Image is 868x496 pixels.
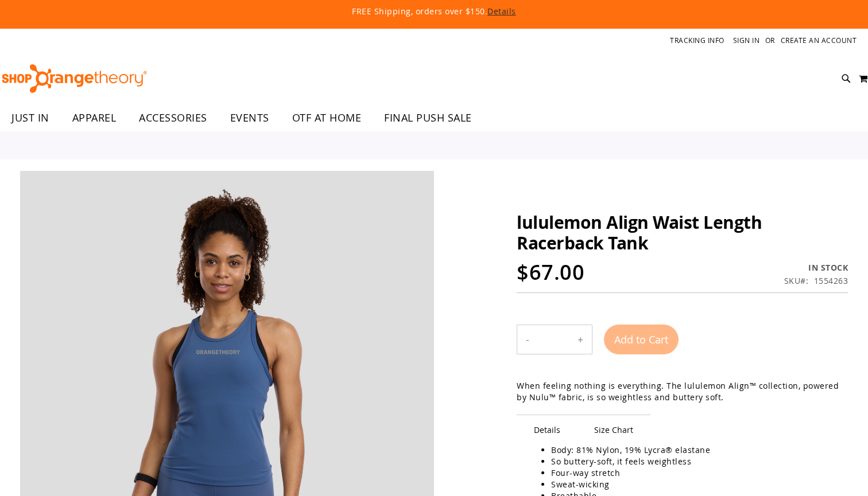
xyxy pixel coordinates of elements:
button: Decrease product quantity [517,325,538,354]
a: APPAREL [61,105,128,131]
a: FINAL PUSH SALE [373,105,483,131]
span: EVENTS [230,105,269,131]
a: Sign In [733,36,760,45]
li: Sweat-wicking [551,479,836,490]
span: Size Chart [577,415,650,444]
span: FINAL PUSH SALE [384,105,472,131]
a: Tracking Info [670,36,724,45]
strong: SKU [784,275,809,286]
div: 1554263 [814,275,848,287]
a: OTF AT HOME [281,105,373,131]
li: So buttery-soft, it feels weightless [551,456,836,467]
span: $67.00 [517,258,584,286]
button: Increase product quantity [569,325,592,354]
p: FREE Shipping, orders over $150. [90,6,778,17]
span: lululemon Align Waist Length Racerback Tank [517,210,762,255]
span: Details [517,415,578,444]
a: Create an Account [781,36,857,45]
span: APPAREL [72,105,117,131]
span: OTF AT HOME [292,105,362,131]
a: ACCESSORIES [127,105,219,131]
a: EVENTS [219,105,281,131]
div: When feeling nothing is everything. The lululemon Align™ collection, powered by Nulu™ fabric, is ... [517,380,848,403]
span: ACCESSORIES [139,105,207,131]
li: Body: 81% Nylon, 19% Lycra® elastane [551,444,836,456]
li: Four-way stretch [551,467,836,479]
span: JUST IN [11,105,49,131]
a: Details [487,6,516,17]
input: Product quantity [538,326,569,353]
div: In stock [784,262,848,274]
div: Availability [784,262,848,274]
